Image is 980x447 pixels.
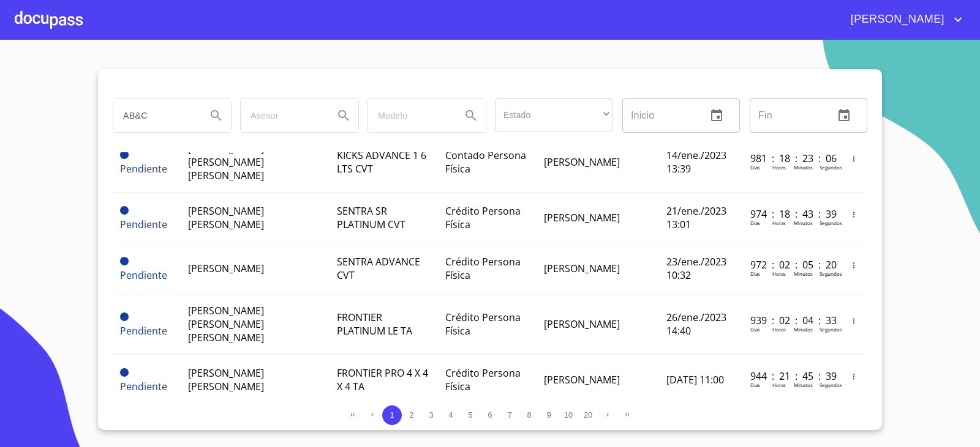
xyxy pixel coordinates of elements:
span: [PERSON_NAME] [PERSON_NAME] [188,204,264,231]
span: Contado Persona Física [445,149,526,175]
span: KICKS ADVANCE 1 6 LTS CVT [337,149,426,175]
button: 3 [421,405,441,425]
button: 1 [382,405,402,425]
p: Minutos [794,382,813,388]
button: 6 [480,405,500,425]
span: 6 [488,410,492,419]
span: Crédito Persona Física [445,204,521,231]
p: Dias [750,220,760,226]
p: Horas [772,326,786,333]
span: Pendiente [120,368,129,377]
p: 939 : 02 : 04 : 33 [750,314,833,327]
button: 4 [441,405,461,425]
p: Segundos [820,220,842,226]
p: Segundos [820,382,842,388]
p: Horas [772,382,786,388]
span: Pendiente [120,268,167,282]
span: Pendiente [120,380,167,393]
p: Minutos [794,164,813,171]
span: Pendiente [120,257,129,265]
span: [PERSON_NAME] [544,262,620,275]
button: 8 [519,405,539,425]
input: search [241,99,324,132]
span: Pendiente [120,312,129,321]
p: Minutos [794,326,813,333]
button: 7 [500,405,519,425]
button: Search [456,101,486,130]
button: 20 [578,405,598,425]
div: ​ [495,98,612,131]
span: [PERSON_NAME] [544,155,620,169]
span: FRONTIER PRO 4 X 4 X 4 TA [337,366,428,393]
span: 9 [546,410,551,419]
p: Minutos [794,220,813,226]
span: SENTRA SR PLATINUM CVT [337,204,405,231]
span: Crédito Persona Física [445,255,521,282]
button: Search [202,101,231,130]
p: Dias [750,326,760,333]
span: Pendiente [120,162,167,175]
span: 26/ene./2023 14:40 [666,311,726,338]
span: FRONTIER PLATINUM LE TA [337,311,412,338]
p: Horas [772,220,786,226]
button: account of current user [842,10,965,29]
span: Pendiente [120,324,167,338]
p: Dias [750,382,760,388]
span: Crédito Persona Física [445,311,521,338]
button: 2 [402,405,421,425]
span: [PERSON_NAME] [842,10,951,29]
p: Minutos [794,270,813,277]
p: 974 : 18 : 43 : 39 [750,207,833,221]
input: search [368,99,451,132]
span: 2 [409,410,413,419]
span: [PERSON_NAME] [PERSON_NAME] [188,366,264,393]
span: 8 [527,410,531,419]
span: SENTRA ADVANCE CVT [337,255,420,282]
span: [PERSON_NAME] [544,317,620,331]
span: 7 [507,410,511,419]
span: [PERSON_NAME] [544,211,620,224]
span: 5 [468,410,472,419]
button: 9 [539,405,559,425]
span: [PERSON_NAME] [PERSON_NAME] [PERSON_NAME] [188,304,264,344]
span: Pendiente [120,150,129,159]
button: Search [329,101,358,130]
span: 14/ene./2023 13:39 [666,149,726,175]
span: 21/ene./2023 13:01 [666,204,726,231]
span: Crédito Persona Física [445,366,521,393]
span: 4 [448,410,453,419]
p: 944 : 21 : 45 : 39 [750,369,833,383]
span: 1 [390,410,394,419]
span: Pendiente [120,206,129,215]
p: Segundos [820,270,842,277]
p: Segundos [820,164,842,171]
span: 3 [429,410,433,419]
span: 10 [564,410,573,419]
input: search [113,99,197,132]
span: [DATE] 11:00 [666,373,724,386]
p: Dias [750,164,760,171]
span: [PERSON_NAME] [PERSON_NAME] [PERSON_NAME] [188,142,264,182]
span: [PERSON_NAME] [188,262,264,275]
p: Segundos [820,326,842,333]
button: 10 [559,405,578,425]
p: Horas [772,164,786,171]
span: 20 [584,410,592,419]
span: 23/ene./2023 10:32 [666,255,726,282]
p: 981 : 18 : 23 : 06 [750,152,833,165]
p: Horas [772,270,786,277]
p: 972 : 02 : 05 : 20 [750,258,833,272]
p: Dias [750,270,760,277]
span: [PERSON_NAME] [544,373,620,386]
button: 5 [461,405,480,425]
span: Pendiente [120,218,167,231]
